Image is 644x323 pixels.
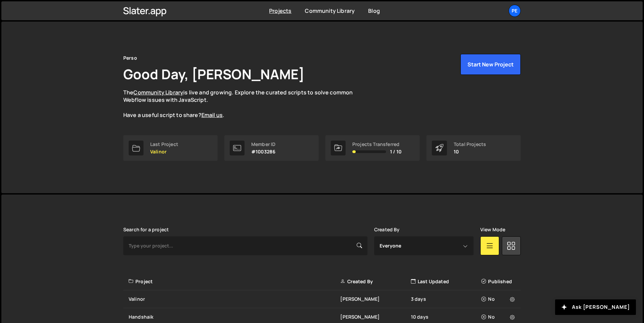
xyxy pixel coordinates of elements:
[129,314,340,320] div: Handshaik
[460,54,521,75] button: Start New Project
[123,65,304,83] h1: Good Day, [PERSON_NAME]
[390,149,401,154] span: 1 / 10
[555,299,636,315] button: Ask [PERSON_NAME]
[123,135,218,161] a: Last Project Valinor
[480,227,505,232] label: View Mode
[368,7,380,14] a: Blog
[251,149,276,154] p: #1003286
[251,142,276,147] div: Member ID
[481,278,517,285] div: Published
[269,7,291,14] a: Projects
[481,296,517,302] div: No
[129,296,340,302] div: Valinor
[123,89,366,119] p: The is live and growing. Explore the curated scripts to solve common Webflow issues with JavaScri...
[481,314,517,320] div: No
[509,5,521,17] a: Pe
[129,278,340,285] div: Project
[411,314,481,320] div: 10 days
[340,314,411,320] div: [PERSON_NAME]
[150,142,178,147] div: Last Project
[123,227,169,232] label: Search for a project
[150,149,178,154] p: Valinor
[123,54,137,62] div: Perso
[454,142,486,147] div: Total Projects
[411,296,481,302] div: 3 days
[340,296,411,302] div: [PERSON_NAME]
[352,142,401,147] div: Projects Transferred
[374,227,400,232] label: Created By
[123,236,367,255] input: Type your project...
[123,290,521,308] a: Valinor [PERSON_NAME] 3 days No
[411,278,481,285] div: Last Updated
[305,7,355,14] a: Community Library
[133,89,183,96] a: Community Library
[340,278,411,285] div: Created By
[201,111,223,119] a: Email us
[454,149,486,154] p: 10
